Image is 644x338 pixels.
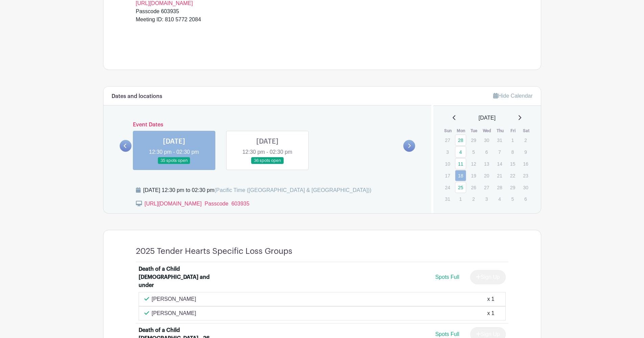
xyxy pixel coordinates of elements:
th: Thu [494,127,507,134]
h4: 2025 Tender Hearts Specific Loss Groups [136,246,292,256]
p: 2 [468,194,479,204]
p: 8 [507,147,518,157]
div: [DATE] 12:30 pm to 02:30 pm [143,186,372,194]
p: 5 [468,147,479,157]
p: 14 [494,159,505,169]
div: x 1 [487,309,494,317]
p: 30 [520,182,531,193]
p: 16 [520,159,531,169]
th: Sun [442,127,455,134]
p: 21 [494,170,505,181]
p: 13 [481,159,492,169]
p: 22 [507,170,518,181]
p: 20 [481,170,492,181]
h6: Event Dates [132,122,404,128]
p: 31 [494,135,505,145]
th: Mon [455,127,468,134]
p: 4 [494,194,505,204]
p: 9 [520,147,531,157]
span: Spots Full [435,331,459,337]
p: [PERSON_NAME] [152,295,196,303]
th: Wed [481,127,494,134]
th: Fri [507,127,520,134]
p: 26 [468,182,479,193]
p: 1 [507,135,518,145]
a: 28 [455,135,466,146]
p: 19 [468,170,479,181]
p: 30 [481,135,492,145]
p: 31 [442,194,453,204]
p: 1 [455,194,466,204]
a: Hide Calendar [493,93,532,99]
p: [PERSON_NAME] [152,309,196,317]
p: 29 [507,182,518,193]
th: Sat [520,127,533,134]
h6: Dates and locations [112,93,162,100]
p: 7 [494,147,505,157]
p: 3 [481,194,492,204]
span: [DATE] [479,114,496,122]
div: Death of a Child [DEMOGRAPHIC_DATA] and under [139,265,222,289]
p: 17 [442,170,453,181]
span: Spots Full [435,274,459,280]
p: 6 [520,194,531,204]
div: x 1 [487,295,494,303]
a: [URL][DOMAIN_NAME] [136,0,193,6]
p: 12 [468,159,479,169]
a: 4 [455,146,466,158]
p: 29 [468,135,479,145]
p: 3 [442,147,453,157]
p: 23 [520,170,531,181]
p: 27 [481,182,492,193]
p: 10 [442,159,453,169]
th: Tue [468,127,481,134]
p: 2 [520,135,531,145]
p: 5 [507,194,518,204]
p: 27 [442,135,453,145]
span: (Pacific Time ([GEOGRAPHIC_DATA] & [GEOGRAPHIC_DATA])) [214,187,372,193]
p: 24 [442,182,453,193]
div: Meeting ID: 810 5772 2084 [136,16,508,32]
a: [URL][DOMAIN_NAME] Passcode 603935 [145,201,249,207]
p: 15 [507,159,518,169]
a: 25 [455,182,466,193]
p: 6 [481,147,492,157]
a: 18 [455,170,466,181]
a: 11 [455,158,466,169]
p: 28 [494,182,505,193]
